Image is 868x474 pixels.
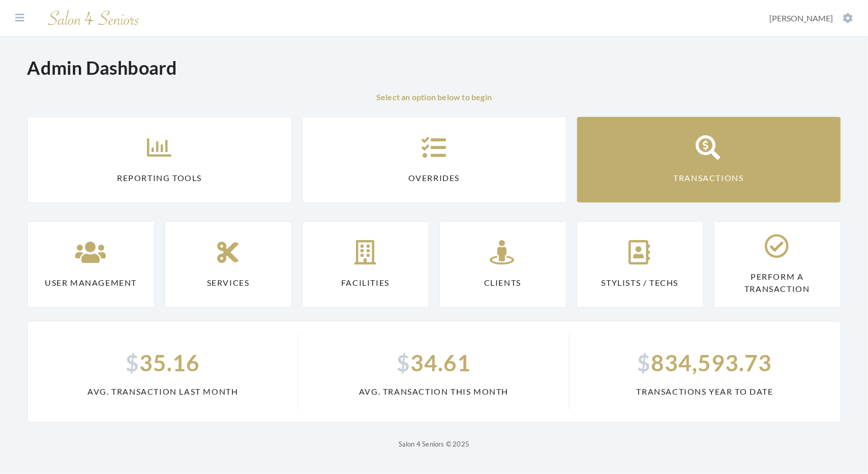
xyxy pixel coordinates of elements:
h1: Admin Dashboard [27,57,177,79]
span: Transactions Year To Date [582,386,828,398]
button: [PERSON_NAME] [766,13,856,24]
p: Select an option below to begin [27,91,841,103]
a: Reporting Tools [27,116,292,203]
span: 35.16 [40,346,286,379]
a: Stylists / Techs [577,221,704,308]
span: Avg. Transaction This Month [311,386,557,398]
a: Transactions [577,116,841,203]
span: 834,593.73 [582,346,828,379]
a: Perform a Transaction [714,221,841,308]
a: Clients [439,221,566,308]
a: Services [165,221,292,308]
p: Salon 4 Seniors © 2025 [27,438,841,450]
span: [PERSON_NAME] [769,13,833,23]
span: Avg. Transaction Last Month [40,386,286,398]
a: User Management [27,221,155,308]
a: Overrides [302,116,566,203]
img: Salon 4 Seniors [43,6,144,30]
a: Facilities [302,221,429,308]
span: 34.61 [311,346,557,379]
